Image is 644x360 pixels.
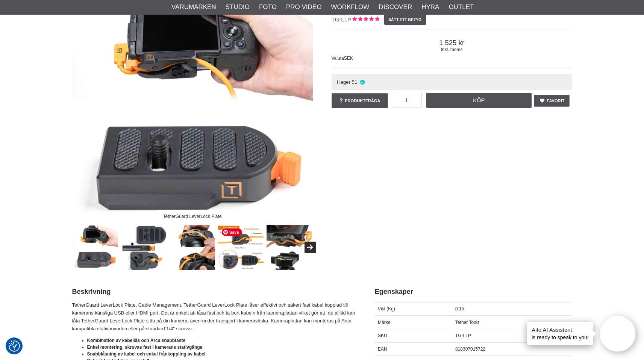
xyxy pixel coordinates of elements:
[171,2,216,12] a: Varumärken
[72,287,356,296] h2: Beskrivning
[378,320,390,325] span: Märke
[286,2,321,12] a: Pro Video
[378,306,395,312] span: Vikt (Kg)
[87,345,203,350] strong: Enkel montering, skruvas fast i kamerans stativgänga
[87,351,206,357] strong: Snabblåsning av kabel och enkel frånkoppling av kabel
[73,225,118,270] img: TetherGuard LeverLock Plate
[351,16,379,24] div: Kundbetyg: 5.00
[331,2,369,12] a: Workflow
[259,2,277,12] a: Foto
[157,210,228,223] div: TetherGuard LeverLock Plate
[226,2,250,12] a: Studio
[170,225,215,270] img: Enkel fastlåsning av kamerakabel
[222,228,242,236] span: Save
[305,242,316,253] button: Next
[267,225,312,270] img: Arca kompatibel
[527,322,593,345] div: is ready to speak to you!
[378,333,387,338] span: SKU
[426,93,532,108] a: Köp
[87,338,186,343] strong: Kombination av kabellås och Arca snabbfäste
[534,95,570,107] a: Favorit
[336,79,350,85] span: I lager
[449,2,474,12] a: Outlet
[332,39,572,47] span: 1 525
[375,287,572,296] h2: Egenskaper
[455,306,464,312] span: 0.15
[359,79,365,85] i: I lager
[332,56,344,61] span: Valuta
[352,79,358,85] span: 51
[218,225,264,270] img: TetherGuard LeverLock Plate
[378,346,387,352] span: EAN
[455,346,485,352] span: 818307015722
[455,320,479,325] span: Tether Tools
[332,93,388,108] a: Produktfråga
[532,326,589,334] h4: Aifo AI Assistant
[72,301,356,333] p: TetherGuard LeverLock Plate, Cable Management. TetherGuard LeverLock Plate låser effektivt och sä...
[9,340,20,352] img: Revisit consent button
[121,225,167,270] img: Kabellås av metall
[344,56,353,61] span: SEK
[9,339,20,353] button: Samtyckesinställningar
[332,47,572,52] span: Inkl. moms
[332,16,352,23] span: TG-LLP
[455,333,471,338] span: TG-LLP
[379,2,412,12] a: Discover
[421,2,439,12] a: Hyra
[384,14,426,25] a: Sätt ett betyg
